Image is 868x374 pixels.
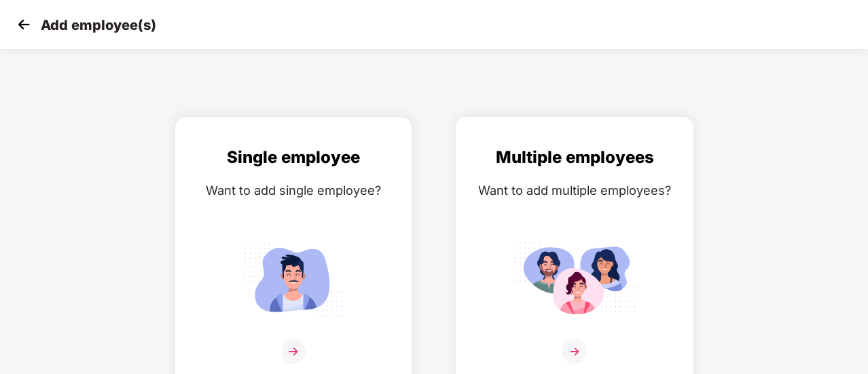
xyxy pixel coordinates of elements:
div: Multiple employees [470,145,679,170]
div: Want to add single employee? [189,181,398,200]
img: svg+xml;base64,PHN2ZyB4bWxucz0iaHR0cDovL3d3dy53My5vcmcvMjAwMC9zdmciIHdpZHRoPSIzNiIgaGVpZ2h0PSIzNi... [562,339,587,364]
img: svg+xml;base64,PHN2ZyB4bWxucz0iaHR0cDovL3d3dy53My5vcmcvMjAwMC9zdmciIHdpZHRoPSIzNiIgaGVpZ2h0PSIzNi... [281,339,306,364]
p: Add employee(s) [41,17,156,33]
img: svg+xml;base64,PHN2ZyB4bWxucz0iaHR0cDovL3d3dy53My5vcmcvMjAwMC9zdmciIGlkPSJTaW5nbGVfZW1wbG95ZWUiIH... [232,237,355,322]
div: Want to add multiple employees? [470,181,679,200]
img: svg+xml;base64,PHN2ZyB4bWxucz0iaHR0cDovL3d3dy53My5vcmcvMjAwMC9zdmciIGlkPSJNdWx0aXBsZV9lbXBsb3llZS... [513,237,636,322]
div: Single employee [189,145,398,170]
img: svg+xml;base64,PHN2ZyB4bWxucz0iaHR0cDovL3d3dy53My5vcmcvMjAwMC9zdmciIHdpZHRoPSIzMCIgaGVpZ2h0PSIzMC... [14,14,34,35]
